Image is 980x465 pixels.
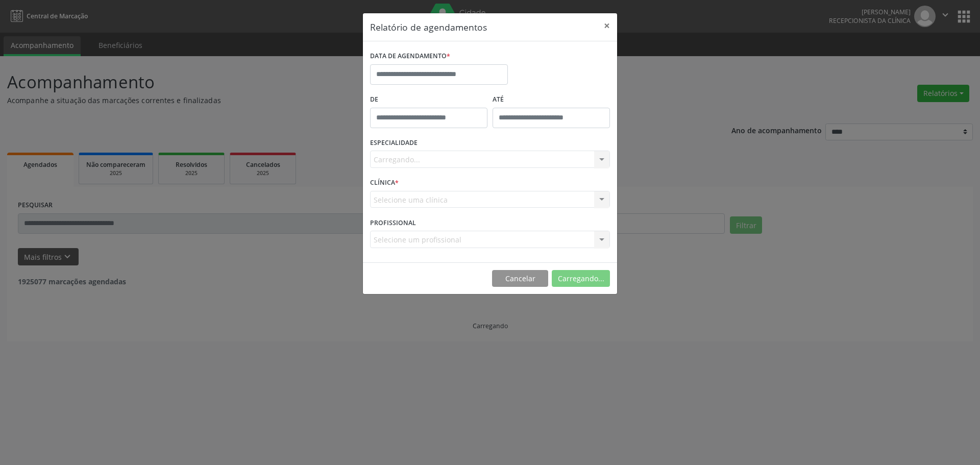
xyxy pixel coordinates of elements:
button: Close [597,13,617,38]
h5: Relatório de agendamentos [370,20,487,34]
label: CLÍNICA [370,175,399,191]
button: Carregando... [552,270,610,287]
button: Cancelar [492,270,548,287]
label: De [370,92,487,108]
label: ESPECIALIDADE [370,135,418,151]
label: DATA DE AGENDAMENTO [370,48,450,64]
label: ATÉ [493,92,610,108]
label: PROFISSIONAL [370,215,416,231]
